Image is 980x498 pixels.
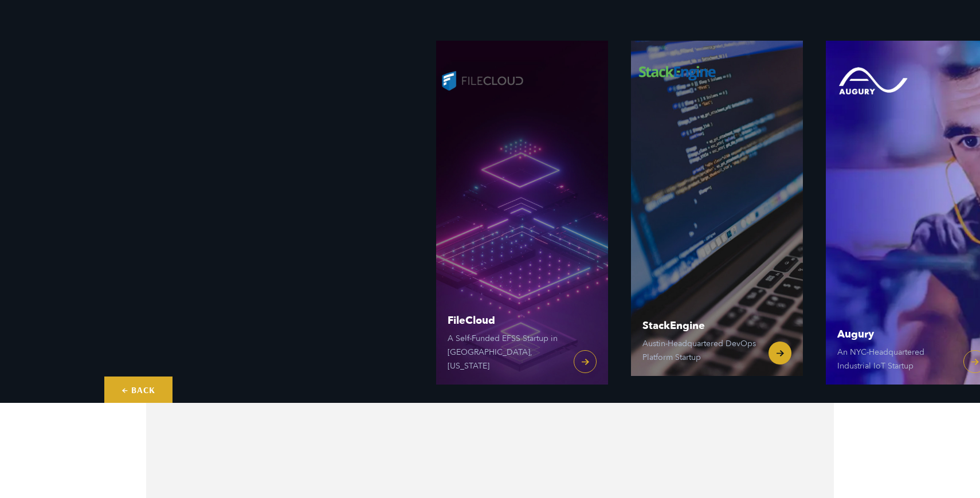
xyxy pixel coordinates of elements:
span: An NYC-Headquartered Industrial IoT Startup [837,346,952,373]
img: Augury logo [826,58,918,104]
img: FileCloud logo [436,58,528,104]
a: Go Back [104,377,173,403]
span: Austin-Headquartered DevOps Platform Startup [642,337,757,364]
span: A Self-Funded EFSS Startup in [GEOGRAPHIC_DATA], [US_STATE] [448,332,562,373]
a: StackEngine [631,32,803,376]
span: StackEngine [642,321,757,331]
img: StackEngine logo [631,49,723,95]
a: FileCloud [436,41,608,385]
span: Augury [837,330,952,340]
span: FileCloud [448,316,562,326]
